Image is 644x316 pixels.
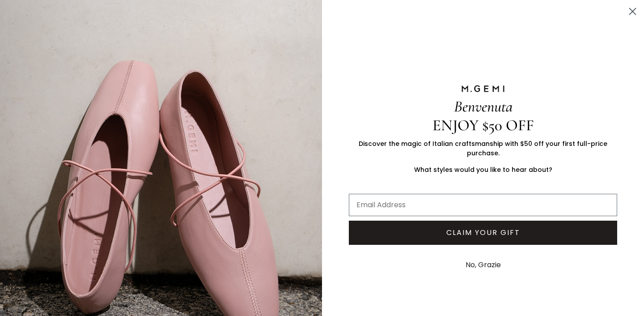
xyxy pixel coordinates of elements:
[461,85,505,93] img: M.GEMI
[461,254,505,276] button: No, Grazie
[454,97,513,116] span: Benvenuta
[349,221,617,245] button: CLAIM YOUR GIFT
[432,116,534,135] span: ENJOY $50 OFF
[625,4,640,19] button: Close dialog
[349,194,617,216] input: Email Address
[414,165,552,174] span: What styles would you like to hear about?
[359,139,607,158] span: Discover the magic of Italian craftsmanship with $50 off your first full-price purchase.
